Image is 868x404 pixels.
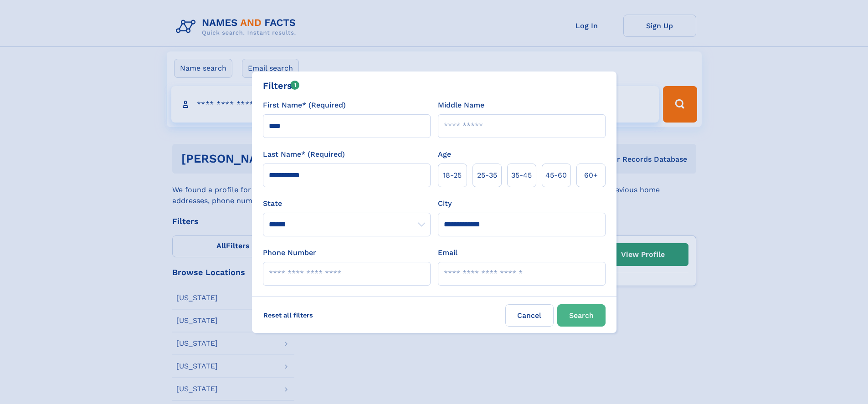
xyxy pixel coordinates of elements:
[511,170,532,181] span: 35‑45
[557,304,606,327] button: Search
[443,170,462,181] span: 18‑25
[438,149,451,160] label: Age
[545,170,567,181] span: 45‑60
[263,247,316,258] label: Phone Number
[477,170,497,181] span: 25‑35
[257,304,319,326] label: Reset all filters
[438,100,484,111] label: Middle Name
[263,198,431,209] label: State
[438,198,452,209] label: City
[438,247,457,258] label: Email
[584,170,598,181] span: 60+
[263,149,345,160] label: Last Name* (Required)
[505,304,554,327] label: Cancel
[263,79,300,92] div: Filters
[263,100,346,111] label: First Name* (Required)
